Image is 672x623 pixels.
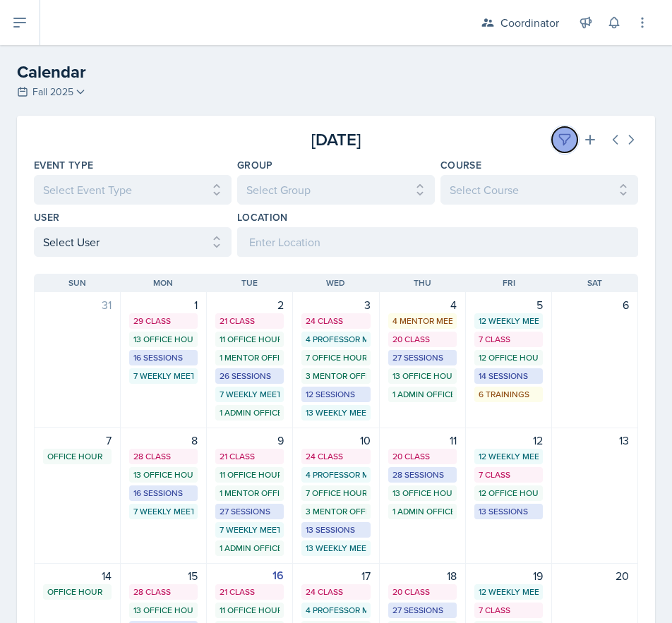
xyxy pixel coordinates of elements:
div: 16 [215,567,284,584]
div: 13 Weekly Meetings [306,406,366,419]
label: Course [440,158,481,172]
div: 8 [129,432,198,449]
span: Tue [241,277,258,289]
div: 1 Admin Office Hour [392,388,452,401]
div: 24 Class [306,315,366,327]
div: 20 Class [392,333,452,346]
h2: Calendar [17,59,655,85]
label: Group [237,158,273,172]
div: 27 Sessions [392,604,452,617]
div: 21 Class [220,586,280,598]
div: 1 Admin Office Hour [220,542,280,555]
div: 21 Class [220,450,280,463]
div: 27 Sessions [220,505,280,518]
div: 28 Sessions [392,468,452,481]
label: Event Type [34,158,94,172]
div: 5 [474,296,543,313]
div: 6 [560,296,629,313]
div: 3 Mentor Office Hours [306,370,366,382]
div: 7 Class [479,604,539,617]
div: 7 [43,432,112,449]
div: 11 [388,432,457,449]
div: 7 Weekly Meetings [220,388,280,401]
div: 7 Weekly Meetings [133,370,193,382]
div: 1 Admin Office Hour [220,406,280,419]
div: 29 Class [133,315,193,327]
div: 4 Professor Meetings [306,333,366,346]
div: 12 Weekly Meetings [479,315,539,327]
div: 13 Weekly Meetings [306,542,366,555]
div: 14 [43,567,112,584]
div: 28 Class [133,450,193,463]
div: 7 Weekly Meetings [220,524,280,536]
div: 1 Mentor Office Hour [220,487,280,500]
div: 7 Office Hours [306,487,366,500]
div: 15 [129,567,198,584]
div: 13 Office Hours [133,333,193,346]
div: 12 Weekly Meetings [479,586,539,598]
div: 13 Sessions [479,505,539,518]
div: 1 Mentor Office Hour [220,351,280,364]
div: 19 [474,567,543,584]
div: 9 [215,432,284,449]
div: 12 [474,432,543,449]
div: 27 Sessions [392,351,452,364]
div: 10 [301,432,370,449]
div: 7 Weekly Meetings [133,505,193,518]
div: 20 Class [392,586,452,598]
span: Sun [68,277,86,289]
div: 1 [129,296,198,313]
span: Fri [503,277,515,289]
div: 16 Sessions [133,487,193,500]
div: 4 Professor Meetings [306,468,366,481]
div: 13 Office Hours [392,370,452,382]
div: Office Hour [47,450,107,463]
input: Enter Location [237,227,638,257]
div: 26 Sessions [220,370,280,382]
div: 4 [388,296,457,313]
div: Coordinator [500,14,559,31]
div: 11 Office Hours [220,604,280,617]
div: 14 Sessions [479,370,539,382]
div: 11 Office Hours [220,333,280,346]
div: 7 Class [479,468,539,481]
div: [DATE] [235,127,436,152]
div: 13 Sessions [306,524,366,536]
div: 2 [215,296,284,313]
span: Mon [153,277,173,289]
div: 4 Professor Meetings [306,604,366,617]
div: 13 [560,432,629,449]
span: Wed [326,277,345,289]
div: 18 [388,567,457,584]
label: Location [237,210,288,224]
div: 13 Office Hours [392,487,452,500]
div: 4 Mentor Meetings [392,315,452,327]
div: 21 Class [220,315,280,327]
div: 12 Sessions [306,388,366,401]
div: 31 [43,296,112,313]
div: 1 Admin Office Hour [392,505,452,518]
div: 16 Sessions [133,351,193,364]
div: 12 Office Hours [479,487,539,500]
span: Thu [414,277,431,289]
span: Sat [587,277,602,289]
div: 3 [301,296,370,313]
div: 20 [560,567,629,584]
div: 24 Class [306,450,366,463]
div: Office Hour [47,586,107,598]
div: 28 Class [133,586,193,598]
div: 20 Class [392,450,452,463]
span: Fall 2025 [32,85,73,99]
div: 7 Class [479,333,539,346]
div: 7 Office Hours [306,351,366,364]
div: 24 Class [306,586,366,598]
div: 12 Weekly Meetings [479,450,539,463]
div: 3 Mentor Office Hours [306,505,366,518]
div: 13 Office Hours [133,604,193,617]
label: User [34,210,59,224]
div: 6 Trainings [479,388,539,401]
div: 12 Office Hours [479,351,539,364]
div: 17 [301,567,370,584]
div: 13 Office Hours [133,468,193,481]
div: 11 Office Hours [220,468,280,481]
